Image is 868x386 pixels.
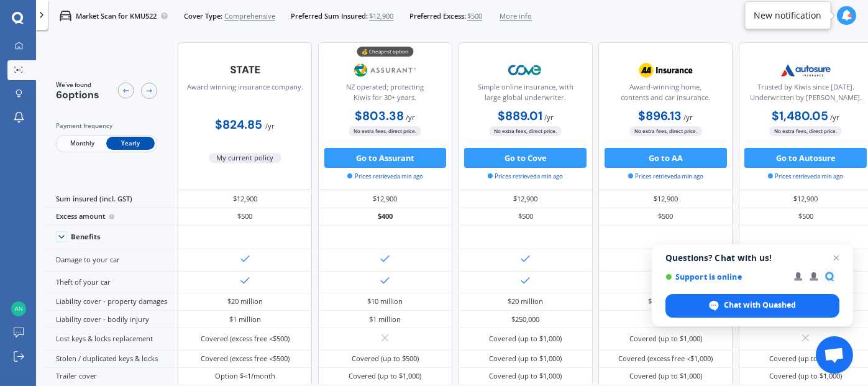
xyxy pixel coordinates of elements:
[683,113,693,122] span: / yr
[747,82,864,107] div: Trusted by Kiwis since [DATE]. Underwritten by [PERSON_NAME].
[357,47,413,57] div: 💰 Cheapest option
[184,11,222,21] span: Cover Type:
[76,11,157,21] p: Market Scan for KMU522
[605,148,727,168] button: Go to AA
[349,371,421,381] div: Covered (up to $1,000)
[633,58,698,83] img: AA.webp
[291,11,368,21] span: Preferred Sum Insured:
[409,11,466,21] span: Preferred Excess:
[467,11,482,21] span: $500
[459,208,593,226] div: $500
[489,371,562,381] div: Covered (up to $1,000)
[648,296,683,306] div: $20 million
[43,328,178,350] div: Lost keys & locks replacement
[369,11,393,21] span: $12,900
[618,354,713,364] div: Covered (excess free <$1,000)
[215,117,262,132] b: $824.85
[665,272,785,282] span: Support is online
[488,172,563,181] span: Prices retrieved a min ago
[508,296,543,306] div: $20 million
[318,208,452,226] div: $400
[56,88,99,101] span: 6 options
[816,336,853,374] a: Open chat
[629,126,702,136] span: No extra fees, direct price.
[352,58,418,83] img: Assurant.png
[43,272,178,293] div: Theft of your car
[318,190,452,208] div: $12,900
[724,300,797,311] span: Chat with Quashed
[56,81,99,90] span: We've found
[768,172,843,181] span: Prices retrieved a min ago
[769,126,842,136] span: No extra fees, direct price.
[665,294,839,318] span: Chat with Quashed
[347,172,423,181] span: Prices retrieved a min ago
[511,315,539,324] div: $250,000
[629,371,702,381] div: Covered (up to $1,000)
[187,82,303,107] div: Award winning insurance company.
[769,354,842,364] div: Covered (up to $1,000)
[106,137,155,150] span: Yearly
[628,172,703,181] span: Prices retrieved a min ago
[369,315,401,324] div: $1 million
[215,371,275,381] div: Option $<1/month
[352,354,419,364] div: Covered (up to $500)
[43,368,178,385] div: Trailer cover
[201,334,290,344] div: Covered (excess free <$500)
[56,121,157,131] div: Payment frequency
[638,108,682,124] b: $896.13
[544,113,554,122] span: / yr
[773,58,839,83] img: Autosure.webp
[467,82,583,107] div: Simple online insurance, with large global underwriter.
[489,126,562,136] span: No extra fees, direct price.
[464,148,587,168] button: Go to Cove
[11,301,26,316] img: 6f31cbe6b881f05f0dabadc25b9e947a
[629,334,702,344] div: Covered (up to $1,000)
[500,11,532,21] span: More info
[43,351,178,368] div: Stolen / duplicated keys & locks
[201,354,290,364] div: Covered (excess free <$500)
[209,153,282,163] span: My current policy
[489,354,562,364] div: Covered (up to $1,000)
[665,253,839,263] span: Questions? Chat with us!
[178,208,312,226] div: $500
[60,10,71,22] img: car.f15378c7a67c060ca3f3.svg
[830,113,839,122] span: / yr
[355,108,404,124] b: $803.38
[43,190,178,208] div: Sum insured (incl. GST)
[349,126,421,136] span: No extra fees, direct price.
[772,108,828,124] b: $1,480.05
[327,82,444,107] div: NZ operated; protecting Kiwis for 30+ years.
[265,121,275,131] span: / yr
[229,315,261,324] div: $1 million
[227,296,263,306] div: $20 million
[498,108,542,124] b: $889.01
[406,113,415,122] span: / yr
[607,82,724,107] div: Award-winning home, contents and car insurance.
[769,371,842,381] div: Covered (up to $1,000)
[71,232,101,241] div: Benefits
[489,334,562,344] div: Covered (up to $1,000)
[43,311,178,328] div: Liability cover - bodily injury
[598,190,733,208] div: $12,900
[43,249,178,271] div: Damage to your car
[224,11,275,21] span: Comprehensive
[43,208,178,226] div: Excess amount
[58,137,106,150] span: Monthly
[324,148,447,168] button: Go to Assurant
[212,58,278,81] img: State-text-1.webp
[598,208,733,226] div: $500
[459,190,593,208] div: $12,900
[178,190,312,208] div: $12,900
[754,9,822,22] div: New notification
[744,148,867,168] button: Go to Autosure
[493,58,559,83] img: Cove.webp
[367,296,403,306] div: $10 million
[43,293,178,311] div: Liability cover - property damages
